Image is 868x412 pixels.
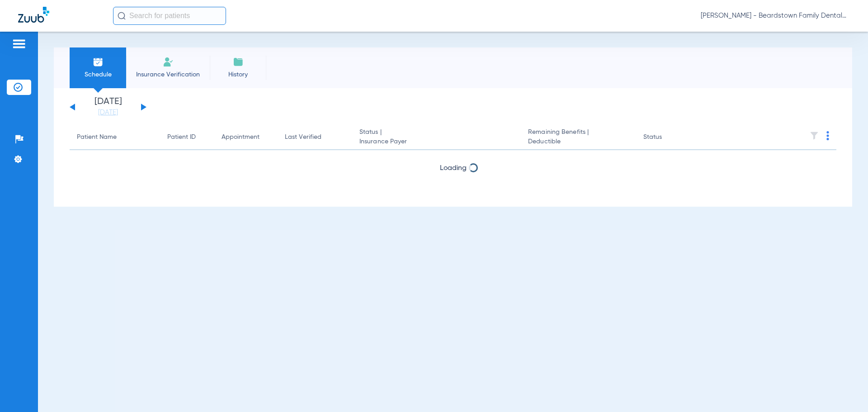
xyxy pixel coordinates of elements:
[167,133,196,142] div: Patient ID
[118,12,126,20] img: Search Icon
[76,70,119,79] span: Schedule
[440,165,467,172] span: Loading
[113,7,226,25] input: Search for patients
[222,133,270,142] div: Appointment
[133,70,203,79] span: Insurance Verification
[18,7,49,23] img: Zuub Logo
[77,133,117,142] div: Patient Name
[81,108,135,117] a: [DATE]
[222,133,259,142] div: Appointment
[636,125,697,150] th: Status
[12,38,26,49] img: hamburger-icon
[233,57,244,67] img: History
[167,133,207,142] div: Patient ID
[810,131,819,140] img: filter.svg
[352,125,521,150] th: Status |
[528,137,628,147] span: Deductible
[701,11,850,20] span: [PERSON_NAME] - Beardstown Family Dental
[359,137,514,147] span: Insurance Payer
[217,70,259,79] span: History
[285,133,345,142] div: Last Verified
[93,57,104,67] img: Schedule
[77,133,153,142] div: Patient Name
[81,97,135,117] li: [DATE]
[521,125,636,150] th: Remaining Benefits |
[285,133,321,142] div: Last Verified
[163,57,174,67] img: Manual Insurance Verification
[826,131,829,140] img: group-dot-blue.svg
